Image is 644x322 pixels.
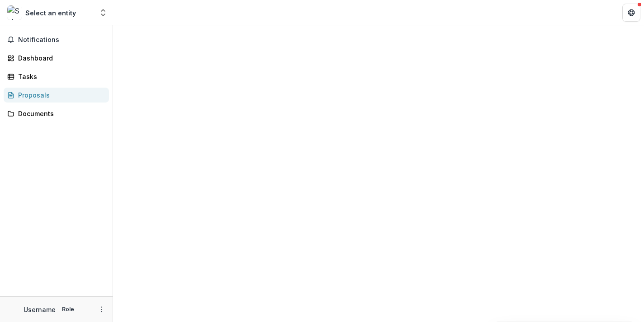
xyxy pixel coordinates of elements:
[18,109,102,118] div: Documents
[4,69,109,84] a: Tasks
[4,33,109,47] button: Notifications
[96,304,107,315] button: More
[4,88,109,103] a: Proposals
[4,51,109,65] a: Dashboard
[18,36,105,44] span: Notifications
[7,5,22,20] img: Select an entity
[25,8,76,18] div: Select an entity
[4,106,109,121] a: Documents
[59,305,77,313] p: Role
[97,4,109,22] button: Open entity switcher
[622,4,640,22] button: Get Help
[18,53,102,63] div: Dashboard
[18,90,102,100] div: Proposals
[18,72,102,81] div: Tasks
[24,305,56,314] p: Username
